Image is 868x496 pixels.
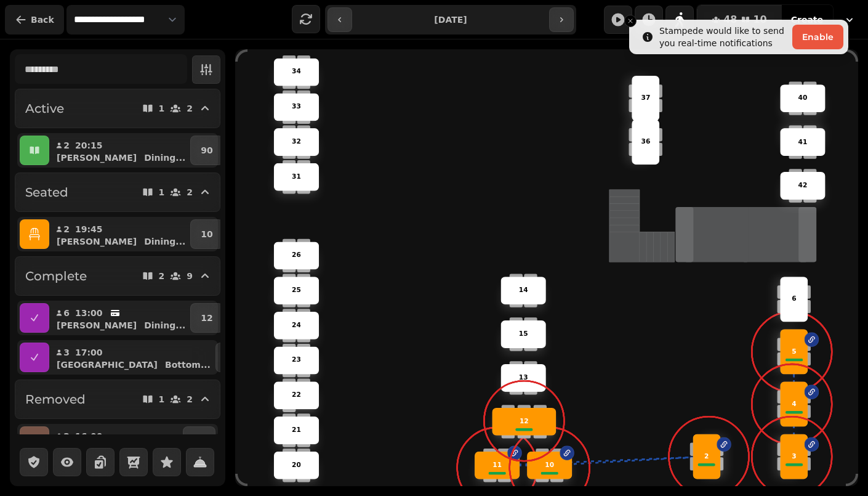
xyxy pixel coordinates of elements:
p: 90 [201,144,212,157]
button: Back [5,5,64,35]
p: 12 [201,312,212,324]
p: 37 [641,93,650,103]
button: 90 [183,426,215,456]
p: 6 [792,294,796,304]
p: 4 [792,399,796,409]
p: 1 [159,104,165,113]
p: 42 [798,181,808,190]
p: 3 [792,452,796,461]
button: Enable [792,25,843,49]
p: 10 [201,228,212,240]
p: 23 [292,356,301,365]
button: Seated12 [15,173,220,212]
p: 31 [292,172,301,182]
p: 6 [63,307,70,319]
h2: Complete [25,267,87,285]
p: 40 [798,93,808,103]
p: [GEOGRAPHIC_DATA] [57,359,158,371]
p: 3 [63,346,70,359]
p: 2 [63,430,70,442]
p: 26 [292,250,301,260]
h2: Removed [25,391,86,408]
button: 10 [190,219,223,249]
button: 12 [190,303,223,333]
p: 36 [641,137,650,147]
p: 34 [292,67,301,77]
p: 2 [63,139,70,152]
p: 2 [187,104,193,113]
p: 2 [63,223,70,235]
button: Close toast [624,15,637,27]
p: 2 [187,395,193,404]
p: Dining ... [144,235,185,248]
button: 220:15[PERSON_NAME]Dining... [52,136,188,165]
button: 90 [190,136,223,165]
p: 10 [545,460,554,470]
p: Dining ... [144,319,185,331]
p: 20:15 [75,139,103,152]
button: Complete29 [15,256,220,296]
p: 41 [798,137,808,147]
p: 13 [519,373,528,383]
h2: Active [25,100,64,117]
p: 19:45 [75,223,103,235]
p: 2 [187,188,193,197]
p: [PERSON_NAME] [57,152,137,164]
p: 11 [492,460,502,470]
p: Dining ... [144,152,185,164]
p: 1 [159,188,165,197]
p: 16:00 [75,430,103,442]
button: 219:45[PERSON_NAME]Dining... [52,219,188,249]
div: Stampede would like to send you real-time notifications [659,25,787,49]
p: 2 [159,272,165,280]
p: 22 [292,390,301,400]
button: 317:00[GEOGRAPHIC_DATA]Bottom... [52,343,213,372]
button: Active12 [15,89,220,128]
p: 33 [292,102,301,112]
button: 4810 [697,5,782,35]
button: 613:00[PERSON_NAME]Dining... [52,303,188,333]
p: 1 [159,395,165,404]
p: 15 [519,329,528,339]
span: Back [31,15,54,24]
p: 21 [292,425,301,435]
button: 216:00 [52,426,180,456]
p: [PERSON_NAME] [57,235,137,248]
p: 14 [519,285,528,295]
p: Bottom ... [165,359,211,371]
button: Create [781,5,833,35]
button: Removed12 [15,380,220,419]
p: 24 [292,320,301,330]
p: 9 [187,272,193,280]
p: 2 [704,452,709,461]
p: 20 [292,460,301,470]
h2: Seated [25,184,68,201]
p: [PERSON_NAME] [57,319,137,331]
p: 13:00 [75,307,103,319]
p: 12 [520,417,529,426]
p: 25 [292,285,301,295]
p: 5 [792,346,796,356]
p: 32 [292,137,301,147]
p: 17:00 [75,346,103,359]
